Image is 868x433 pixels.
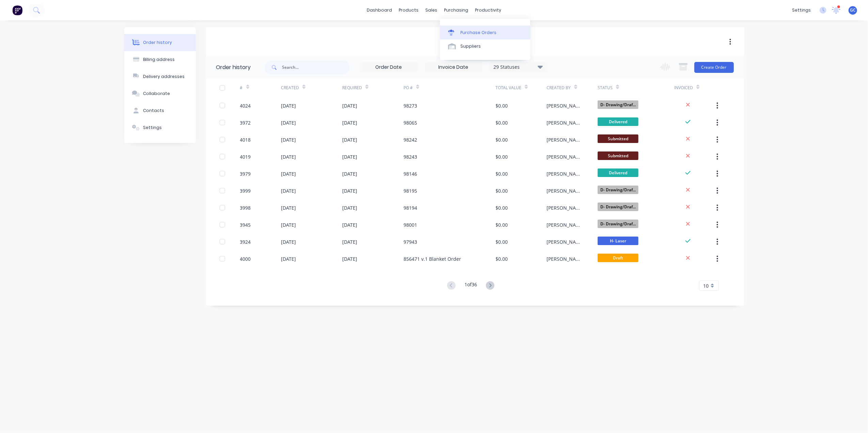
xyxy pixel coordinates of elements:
[547,187,584,194] div: [PERSON_NAME]
[850,7,856,13] span: GC
[124,68,196,85] button: Delivery addresses
[495,102,508,109] div: $0.00
[547,238,584,245] div: [PERSON_NAME]
[495,204,508,211] div: $0.00
[547,119,584,126] div: [PERSON_NAME]
[342,170,357,177] div: [DATE]
[404,119,417,126] div: 98065
[422,5,441,15] div: sales
[240,238,251,245] div: 3924
[598,85,613,91] div: Status
[490,63,547,71] div: 29 Statuses
[547,102,584,109] div: [PERSON_NAME]
[547,221,584,228] div: [PERSON_NAME]
[404,204,417,211] div: 98194
[598,151,638,160] span: Submitted
[143,91,170,97] div: Collaborate
[281,119,296,126] div: [DATE]
[404,153,417,160] div: 98243
[547,170,584,177] div: [PERSON_NAME]
[598,254,638,262] span: Draft
[281,238,296,245] div: [DATE]
[342,102,357,109] div: [DATE]
[495,255,508,262] div: $0.00
[281,136,296,143] div: [DATE]
[440,39,530,53] a: Suppliers
[495,85,521,91] div: Total Value
[598,117,638,126] span: Delivered
[282,61,350,74] input: Search...
[240,153,251,160] div: 4019
[124,34,196,51] button: Order history
[441,5,472,15] div: purchasing
[124,85,196,102] button: Collaborate
[143,39,172,46] div: Order history
[281,153,296,160] div: [DATE]
[395,5,422,15] div: products
[547,85,571,91] div: Created By
[404,78,495,97] div: PO #
[342,136,357,143] div: [DATE]
[495,221,508,228] div: $0.00
[143,125,162,131] div: Settings
[460,30,496,36] div: Purchase Orders
[495,170,508,177] div: $0.00
[342,119,357,126] div: [DATE]
[143,108,164,114] div: Contacts
[281,204,296,211] div: [DATE]
[281,170,296,177] div: [DATE]
[547,153,584,160] div: [PERSON_NAME]
[404,238,417,245] div: 97943
[704,282,709,289] span: 10
[363,5,395,15] a: dashboard
[598,169,638,177] span: Delivered
[240,187,251,194] div: 3999
[547,136,584,143] div: [PERSON_NAME]
[124,51,196,68] button: Billing address
[495,187,508,194] div: $0.00
[404,170,417,177] div: 98146
[472,5,505,15] div: productivity
[404,85,413,91] div: PO #
[440,26,530,39] a: Purchase Orders
[598,237,638,245] span: H- Laser
[342,221,357,228] div: [DATE]
[495,78,547,97] div: Total Value
[598,134,638,143] span: Submitted
[240,102,251,109] div: 4024
[240,78,281,97] div: #
[598,100,638,109] span: D- Drawing/Draf...
[281,221,296,228] div: [DATE]
[342,238,357,245] div: [DATE]
[281,85,299,91] div: Created
[598,186,638,194] span: D- Drawing/Draf...
[460,43,481,49] div: Suppliers
[404,102,417,109] div: 98273
[360,62,417,73] input: Order Date
[12,5,22,15] img: Factory
[240,255,251,262] div: 4000
[495,136,508,143] div: $0.00
[547,204,584,211] div: [PERSON_NAME]
[425,62,482,73] input: Invoice Date
[598,78,674,97] div: Status
[404,136,417,143] div: 98242
[143,74,185,80] div: Delivery addresses
[598,203,638,211] span: D- Drawing/Draf...
[281,187,296,194] div: [DATE]
[342,255,357,262] div: [DATE]
[240,204,251,211] div: 3998
[495,119,508,126] div: $0.00
[598,220,638,228] span: D- Drawing/Draf...
[281,255,296,262] div: [DATE]
[404,255,461,262] div: 856471 v.1 Blanket Order
[694,62,734,73] button: Create Order
[240,136,251,143] div: 4018
[124,102,196,119] button: Contacts
[240,85,243,91] div: #
[674,78,715,97] div: Invoiced
[143,57,175,63] div: Billing address
[216,63,251,71] div: Order history
[342,153,357,160] div: [DATE]
[495,238,508,245] div: $0.00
